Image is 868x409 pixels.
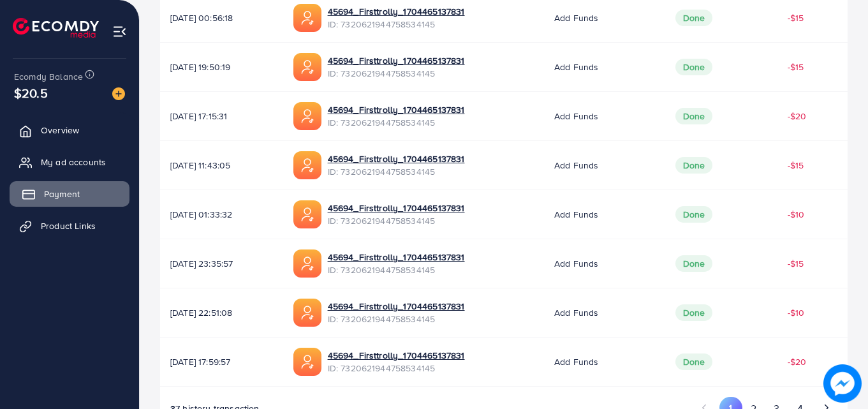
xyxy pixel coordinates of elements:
[328,54,465,67] a: 45694_Firsttrolly_1704465137831
[293,249,321,278] img: ic-ads-acc.e4c84228.svg
[328,214,465,227] span: ID: 7320621944758534145
[10,149,129,175] a: My ad accounts
[554,61,598,73] span: Add funds
[675,10,713,26] span: Done
[14,84,48,102] span: $20.5
[675,157,713,174] span: Done
[170,208,273,221] span: [DATE] 01:33:32
[14,70,83,83] span: Ecomdy Balance
[554,257,598,270] span: Add funds
[328,67,465,80] span: ID: 7320621944758534145
[328,116,465,129] span: ID: 7320621944758534145
[170,61,273,73] span: [DATE] 19:50:19
[170,257,273,270] span: [DATE] 23:35:57
[554,11,598,24] span: Add funds
[170,11,273,24] span: [DATE] 00:56:18
[112,87,125,100] img: image
[675,59,713,75] span: Done
[293,200,321,228] img: ic-ads-acc.e4c84228.svg
[10,181,129,207] a: Payment
[788,257,804,270] span: -$15
[788,61,804,73] span: -$15
[41,156,106,168] span: My ad accounts
[328,300,465,313] a: 45694_Firsttrolly_1704465137831
[675,353,713,370] span: Done
[293,299,321,327] img: ic-ads-acc.e4c84228.svg
[170,306,273,319] span: [DATE] 22:51:08
[13,18,99,38] img: logo
[328,103,465,116] a: 45694_Firsttrolly_1704465137831
[788,110,807,123] span: -$20
[170,110,273,123] span: [DATE] 17:15:31
[823,364,862,403] img: image
[293,151,321,179] img: ic-ads-acc.e4c84228.svg
[328,313,465,325] span: ID: 7320621944758534145
[293,53,321,81] img: ic-ads-acc.e4c84228.svg
[328,152,465,165] a: 45694_Firsttrolly_1704465137831
[788,159,804,172] span: -$15
[41,124,79,137] span: Overview
[293,348,321,376] img: ic-ads-acc.e4c84228.svg
[788,208,805,221] span: -$10
[328,165,465,178] span: ID: 7320621944758534145
[44,188,80,200] span: Payment
[675,206,713,223] span: Done
[170,355,273,368] span: [DATE] 17:59:57
[554,110,598,123] span: Add funds
[328,362,465,375] span: ID: 7320621944758534145
[788,306,805,319] span: -$10
[788,11,804,24] span: -$15
[112,24,127,39] img: menu
[328,5,465,18] a: 45694_Firsttrolly_1704465137831
[788,355,807,368] span: -$20
[10,213,129,239] a: Product Links
[10,117,129,143] a: Overview
[328,18,465,31] span: ID: 7320621944758534145
[328,349,465,362] a: 45694_Firsttrolly_1704465137831
[328,264,465,276] span: ID: 7320621944758534145
[41,219,96,232] span: Product Links
[170,159,273,172] span: [DATE] 11:43:05
[293,102,321,130] img: ic-ads-acc.e4c84228.svg
[554,306,598,319] span: Add funds
[675,108,713,124] span: Done
[328,202,465,214] a: 45694_Firsttrolly_1704465137831
[675,304,713,321] span: Done
[554,159,598,172] span: Add funds
[554,355,598,368] span: Add funds
[293,4,321,32] img: ic-ads-acc.e4c84228.svg
[675,255,713,272] span: Done
[328,251,465,264] a: 45694_Firsttrolly_1704465137831
[554,208,598,221] span: Add funds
